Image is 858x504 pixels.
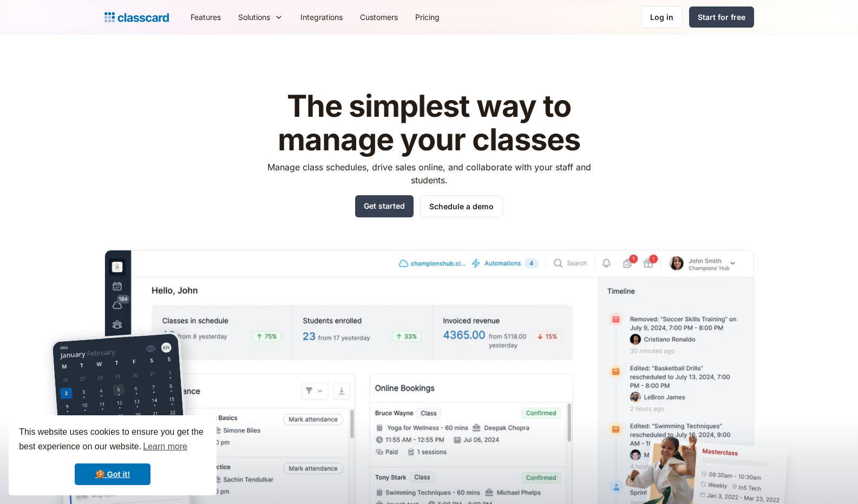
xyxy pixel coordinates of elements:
[420,195,503,217] a: Schedule a demo
[698,11,745,23] div: Start for free
[641,6,683,28] a: Log in
[689,6,754,28] a: Start for free
[230,5,292,29] div: Solutions
[141,439,189,455] a: learn more about cookies
[75,463,150,485] a: dismiss cookie message
[182,5,230,29] a: Features
[407,5,448,29] a: Pricing
[257,90,601,156] h1: The simplest way to manage your classes
[9,415,217,495] div: cookieconsent
[19,426,206,455] span: This website uses cookies to ensure you get the best experience on our website.
[292,5,351,29] a: Integrations
[257,161,601,187] p: Manage class schedules, drive sales online, and collaborate with your staff and students.
[355,195,414,217] a: Get started
[351,5,407,29] a: Customers
[238,11,270,23] div: Solutions
[104,10,169,25] a: Logo
[650,11,673,23] div: Log in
